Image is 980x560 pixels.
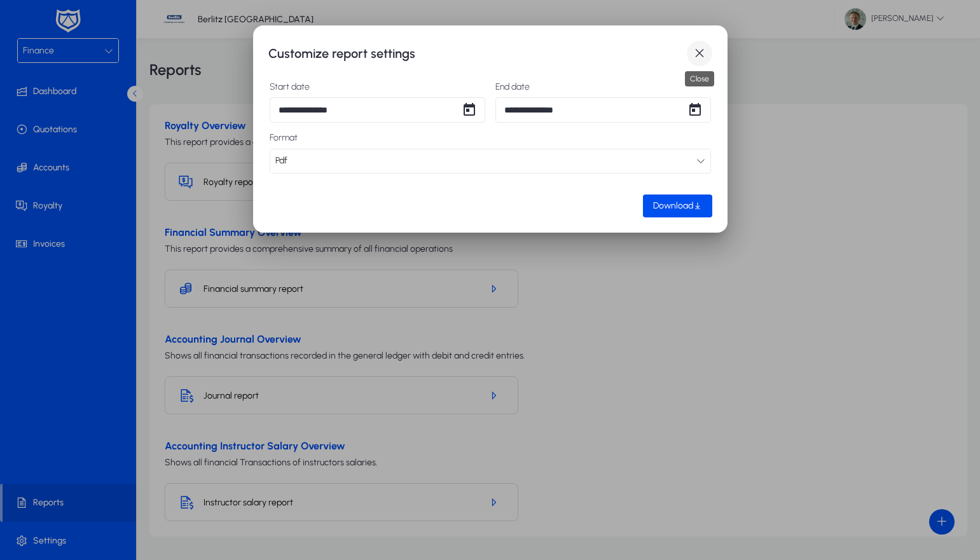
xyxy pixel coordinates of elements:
label: Start date [270,82,485,92]
label: Format [270,133,711,143]
div: Close [685,71,714,86]
button: Open calendar [457,97,482,123]
button: Download [643,195,712,217]
label: End date [495,82,711,92]
h1: Customize report settings [268,43,687,64]
span: Download [653,200,693,211]
button: Open calendar [682,97,708,123]
span: Pdf [275,155,287,166]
